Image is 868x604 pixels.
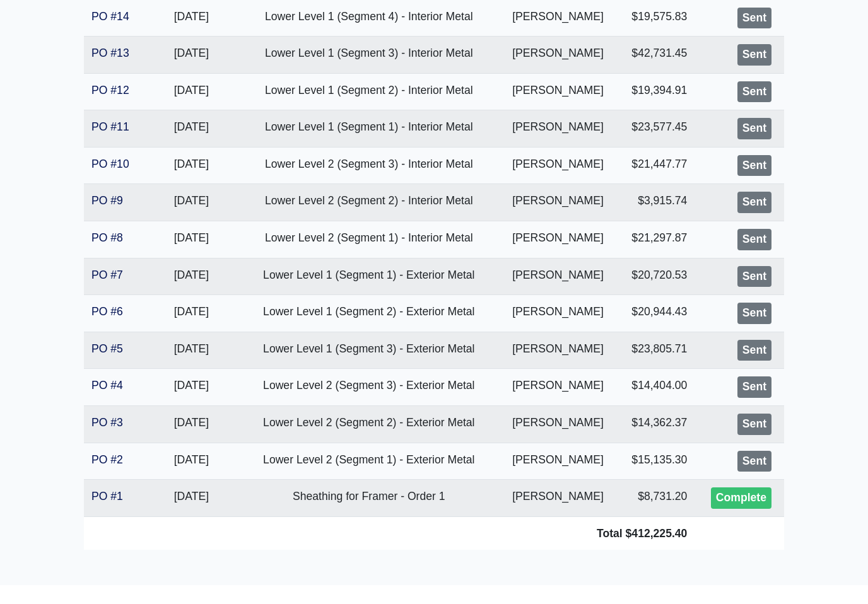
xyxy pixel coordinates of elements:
td: Lower Level 2 (Segment 2) - Exterior Metal [238,406,499,443]
td: [PERSON_NAME] [499,37,616,74]
div: Sent [737,303,771,324]
td: $14,362.37 [617,406,695,443]
td: [DATE] [144,221,239,258]
td: Lower Level 1 (Segment 2) - Interior Metal [238,73,499,110]
td: Lower Level 2 (Segment 1) - Exterior Metal [238,443,499,480]
td: $42,731.45 [617,37,695,74]
td: Sheathing for Framer - Order 1 [238,480,499,517]
a: PO #9 [91,194,123,207]
td: [PERSON_NAME] [499,332,616,369]
td: [PERSON_NAME] [499,480,616,517]
td: [PERSON_NAME] [499,369,616,406]
td: [DATE] [144,147,239,184]
td: [DATE] [144,480,239,517]
td: $15,135.30 [617,443,695,480]
td: [PERSON_NAME] [499,295,616,332]
a: PO #2 [91,453,123,466]
div: Sent [737,155,771,177]
td: Lower Level 1 (Segment 3) - Interior Metal [238,37,499,74]
td: $20,720.53 [617,258,695,295]
td: [PERSON_NAME] [499,406,616,443]
a: PO #1 [91,490,123,502]
td: Lower Level 2 (Segment 3) - Interior Metal [238,147,499,184]
div: Sent [737,340,771,361]
td: $14,404.00 [617,369,695,406]
td: [DATE] [144,37,239,74]
td: $23,577.45 [617,110,695,148]
td: [DATE] [144,369,239,406]
td: [PERSON_NAME] [499,443,616,480]
td: Total $412,225.40 [84,516,695,550]
td: [PERSON_NAME] [499,258,616,295]
td: [PERSON_NAME] [499,73,616,110]
a: PO #11 [91,120,129,133]
td: $21,447.77 [617,147,695,184]
div: Sent [737,451,771,472]
td: [DATE] [144,332,239,369]
td: $23,805.71 [617,332,695,369]
a: PO #5 [91,342,123,355]
a: PO #6 [91,305,123,318]
td: [DATE] [144,295,239,332]
td: Lower Level 2 (Segment 3) - Exterior Metal [238,369,499,406]
a: PO #13 [91,47,129,59]
td: [DATE] [144,443,239,480]
div: Sent [737,118,771,139]
td: $3,915.74 [617,184,695,221]
div: Sent [737,229,771,250]
div: Sent [737,81,771,103]
td: Lower Level 2 (Segment 1) - Interior Metal [238,221,499,258]
div: Sent [737,8,771,29]
td: $20,944.43 [617,295,695,332]
td: Lower Level 1 (Segment 3) - Exterior Metal [238,332,499,369]
div: Sent [737,414,771,435]
td: [DATE] [144,184,239,221]
td: [DATE] [144,110,239,148]
td: Lower Level 1 (Segment 1) - Exterior Metal [238,258,499,295]
div: Sent [737,376,771,398]
div: Sent [737,44,771,66]
a: PO #14 [91,10,129,23]
td: $21,297.87 [617,221,695,258]
div: Complete [711,487,771,509]
td: Lower Level 1 (Segment 2) - Exterior Metal [238,295,499,332]
div: Sent [737,192,771,213]
a: PO #7 [91,269,123,281]
div: Sent [737,266,771,287]
td: $19,394.91 [617,73,695,110]
td: [PERSON_NAME] [499,184,616,221]
td: Lower Level 2 (Segment 2) - Interior Metal [238,184,499,221]
a: PO #8 [91,231,123,244]
td: [DATE] [144,73,239,110]
td: $8,731.20 [617,480,695,517]
a: PO #12 [91,84,129,96]
td: [DATE] [144,258,239,295]
a: PO #10 [91,158,129,170]
td: [DATE] [144,406,239,443]
a: PO #4 [91,379,123,392]
td: [PERSON_NAME] [499,221,616,258]
td: Lower Level 1 (Segment 1) - Interior Metal [238,110,499,148]
td: [PERSON_NAME] [499,110,616,148]
a: PO #3 [91,416,123,429]
td: [PERSON_NAME] [499,147,616,184]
